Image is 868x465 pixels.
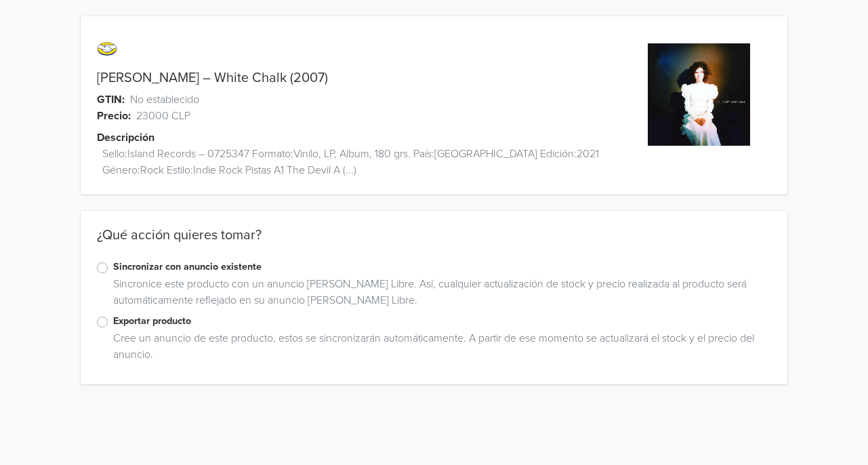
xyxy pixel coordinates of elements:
[97,129,154,146] span: Descripción
[113,260,771,275] label: Sincronizar con anuncio existente
[97,70,328,86] a: [PERSON_NAME] – White Chalk (2007)
[113,314,771,329] label: Exportar producto
[97,108,131,124] span: Precio:
[648,43,750,146] img: product_image
[81,227,787,260] div: ¿Qué acción quieres tomar?
[102,146,627,178] span: Sello:Island Records – 0725347 Formato:Vinilo, LP, Album, 180 grs. País:[GEOGRAPHIC_DATA] Edición...
[130,92,199,108] span: No establecido
[108,330,771,368] div: Cree un anuncio de este producto, estos se sincronizarán automáticamente. A partir de ese momento...
[136,108,190,124] span: 23000 CLP
[108,276,771,314] div: Sincronice este producto con un anuncio [PERSON_NAME] Libre. Así, cualquier actualización de stoc...
[97,92,125,108] span: GTIN:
